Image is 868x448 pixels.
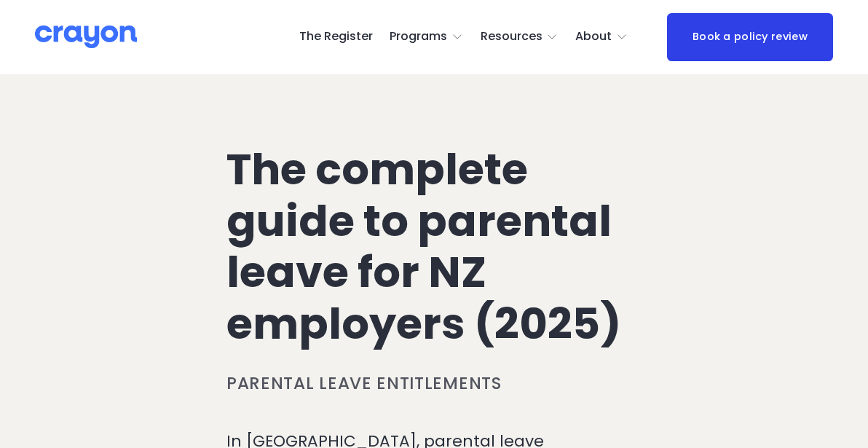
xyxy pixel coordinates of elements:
[226,144,642,350] h1: The complete guide to parental leave for NZ employers (2025)
[390,25,463,49] a: folder dropdown
[226,372,502,395] a: Parental leave entitlements
[390,26,447,47] span: Programs
[35,24,137,50] img: Crayon
[575,26,612,47] span: About
[667,13,834,61] a: Book a policy review
[481,26,542,47] span: Resources
[481,25,559,49] a: folder dropdown
[575,25,628,49] a: folder dropdown
[299,25,373,49] a: The Register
